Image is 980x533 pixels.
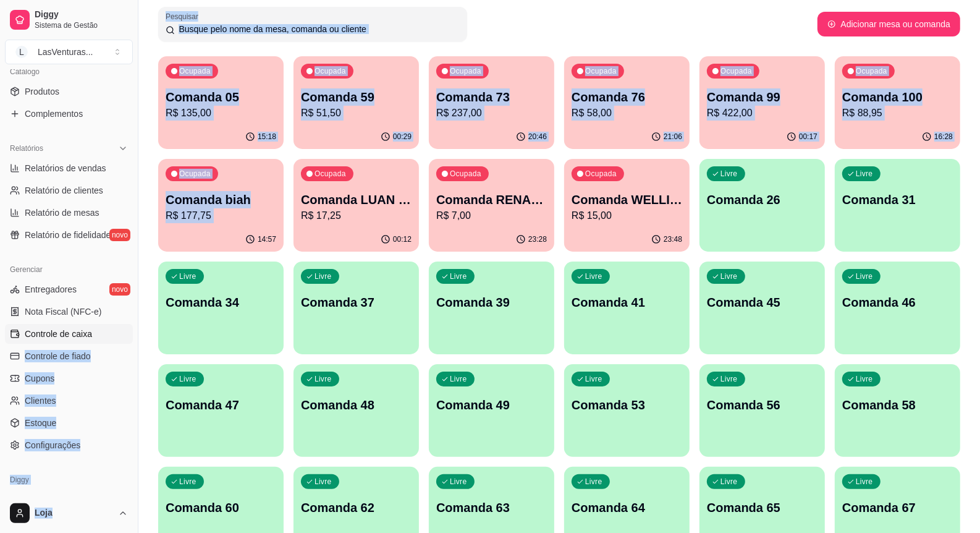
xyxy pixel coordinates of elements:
p: Livre [585,271,602,281]
a: Controle de fiado [5,346,133,366]
button: LivreComanda 45 [699,262,825,354]
p: Comanda 62 [301,499,412,516]
p: Comanda 46 [842,294,953,311]
span: Estoque [25,417,56,429]
p: Livre [856,271,873,281]
p: Livre [179,271,196,281]
span: Nota Fiscal (NFC-e) [25,305,101,318]
a: Relatório de fidelidadenovo [5,225,133,245]
button: OcupadaComanda WELLINGTOMR$ 15,0023:48 [564,159,690,252]
p: Ocupada [450,66,481,76]
span: Complementos [25,108,83,120]
p: Ocupada [585,169,617,179]
div: Gerenciar [5,260,133,279]
p: Comanda 100 [842,88,953,106]
span: Relatórios de vendas [25,162,106,174]
span: Produtos [25,85,59,98]
a: Planos [5,490,133,510]
span: Relatórios [10,143,43,153]
p: 00:29 [393,132,412,142]
span: Diggy [35,9,128,20]
p: Livre [720,271,738,281]
p: 16:28 [934,132,953,142]
p: 14:57 [258,234,276,244]
button: LivreComanda 37 [294,262,419,354]
a: Estoque [5,413,133,433]
p: 00:12 [393,234,412,244]
button: LivreComanda 47 [158,364,284,457]
button: LivreComanda 48 [294,364,419,457]
span: Controle de caixa [25,328,92,340]
button: LivreComanda 31 [835,159,960,252]
a: Nota Fiscal (NFC-e) [5,302,133,322]
p: Comanda 60 [166,499,276,516]
a: Clientes [5,391,133,411]
p: 00:17 [799,132,817,142]
p: Comanda LUAN E BIAH [301,191,412,208]
button: LivreComanda 53 [564,364,690,457]
a: Relatório de mesas [5,203,133,223]
a: Relatórios de vendas [5,158,133,178]
p: R$ 7,00 [436,208,547,223]
p: Livre [856,169,873,179]
p: R$ 58,00 [572,106,682,121]
p: Comanda 67 [842,499,953,516]
label: Pesquisar [166,11,203,22]
p: Comanda RENAM 22/09 [436,191,547,208]
button: OcupadaComanda LUAN E BIAHR$ 17,2500:12 [294,159,419,252]
button: LivreComanda 58 [835,364,960,457]
p: Comanda 31 [842,191,953,208]
button: OcupadaComanda 73R$ 237,0020:46 [429,56,554,149]
p: 23:28 [528,234,547,244]
p: Comanda 76 [572,88,682,106]
p: Livre [450,374,467,384]
p: Comanda 26 [707,191,817,208]
span: Relatório de mesas [25,207,99,219]
button: OcupadaComanda 99R$ 422,0000:17 [699,56,825,149]
p: Ocupada [315,66,346,76]
p: R$ 15,00 [572,208,682,223]
p: Livre [585,477,602,487]
p: Comanda 56 [707,396,817,414]
p: Comanda 53 [572,396,682,414]
p: Livre [720,169,738,179]
button: LivreComanda 56 [699,364,825,457]
p: 20:46 [528,132,547,142]
p: R$ 88,95 [842,106,953,121]
button: Adicionar mesa ou comanda [817,12,960,36]
p: Livre [315,271,332,281]
p: Livre [856,477,873,487]
p: Livre [315,374,332,384]
button: LivreComanda 34 [158,262,284,354]
p: Comanda 39 [436,294,547,311]
p: Comanda 48 [301,396,412,414]
a: Configurações [5,435,133,455]
button: Loja [5,498,133,528]
p: Ocupada [179,169,211,179]
p: Comanda 65 [707,499,817,516]
button: LivreComanda 46 [835,262,960,354]
p: 23:48 [664,234,682,244]
p: Livre [585,374,602,384]
div: LasVenturas ... [38,46,93,58]
p: Comanda 73 [436,88,547,106]
p: Livre [720,374,738,384]
p: Comanda 49 [436,396,547,414]
a: Complementos [5,104,133,124]
button: LivreComanda 49 [429,364,554,457]
span: Clientes [25,394,56,407]
span: Relatório de fidelidade [25,229,111,241]
p: Comanda 58 [842,396,953,414]
p: Ocupada [450,169,481,179]
p: Livre [179,477,196,487]
button: OcupadaComanda 59R$ 51,5000:29 [294,56,419,149]
a: Produtos [5,82,133,101]
p: Comanda WELLINGTOM [572,191,682,208]
p: R$ 135,00 [166,106,276,121]
button: OcupadaComanda 100R$ 88,9516:28 [835,56,960,149]
p: Comanda 47 [166,396,276,414]
p: Ocupada [179,66,211,76]
button: Select a team [5,40,133,64]
p: Ocupada [720,66,752,76]
span: Controle de fiado [25,350,91,362]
